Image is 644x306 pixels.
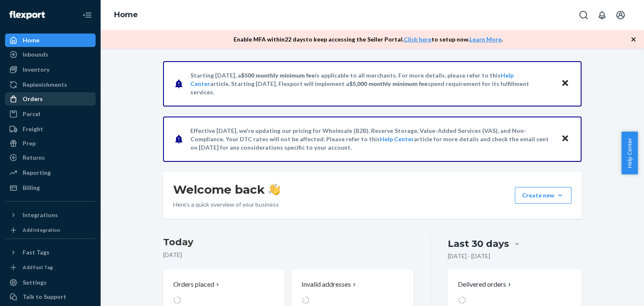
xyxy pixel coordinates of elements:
[5,78,96,91] a: Replenishments
[23,65,49,74] div: Inventory
[17,6,47,13] span: Support
[380,135,414,143] a: Help Center
[173,280,214,289] p: Orders placed
[5,290,96,303] button: Talk to Support
[23,248,49,257] div: Fast Tags
[5,63,96,76] a: Inventory
[268,184,280,195] img: hand-wave emoji
[23,50,48,59] div: Inbounds
[5,122,96,136] a: Freight
[575,7,592,23] button: Open Search Box
[173,182,280,197] h1: Welcome back
[163,251,413,259] p: [DATE]
[5,92,96,106] a: Orders
[621,132,638,174] button: Help Center
[5,262,96,272] a: Add Fast Tag
[107,3,145,27] ol: breadcrumbs
[349,80,428,87] span: $5,000 monthly minimum fee
[5,181,96,194] a: Billing
[594,7,610,23] button: Open notifications
[5,151,96,164] a: Returns
[23,110,40,118] div: Parcel
[79,7,96,23] button: Close Navigation
[5,48,96,61] a: Inbounds
[23,264,53,271] div: Add Fast Tag
[458,280,513,289] button: Delivered orders
[23,95,43,103] div: Orders
[23,153,45,162] div: Returns
[190,127,553,152] p: Effective [DATE], we're updating our pricing for Wholesale (B2B), Reserve Storage, Value-Added Se...
[5,137,96,150] a: Prep
[560,78,571,90] button: Close
[5,107,96,121] a: Parcel
[5,246,96,259] button: Fast Tags
[114,10,138,19] a: Home
[5,225,96,235] a: Add Integration
[23,36,39,44] div: Home
[612,7,629,23] button: Open account menu
[241,72,315,79] span: $500 monthly minimum fee
[9,11,45,19] img: Flexport logo
[173,200,280,209] p: Here’s a quick overview of your business
[448,237,509,250] div: Last 30 days
[23,169,51,177] div: Reporting
[404,36,431,43] a: Click here
[23,125,43,133] div: Freight
[5,34,96,47] a: Home
[190,71,553,96] p: Starting [DATE], a is applicable to all merchants. For more details, please refer to this article...
[163,236,413,249] h3: Today
[470,36,501,43] a: Learn More
[23,211,58,219] div: Integrations
[23,278,47,287] div: Settings
[5,166,96,179] a: Reporting
[5,208,96,222] button: Integrations
[23,293,66,301] div: Talk to Support
[234,35,503,44] p: Enable MFA within 22 days to keep accessing the Seller Portal. to setup now. .
[5,276,96,289] a: Settings
[448,252,490,260] p: [DATE] - [DATE]
[515,187,571,204] button: Create new
[23,80,67,89] div: Replenishments
[560,133,571,145] button: Close
[301,280,351,289] p: Invalid addresses
[23,226,60,233] div: Add Integration
[23,184,40,192] div: Billing
[23,139,36,148] div: Prep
